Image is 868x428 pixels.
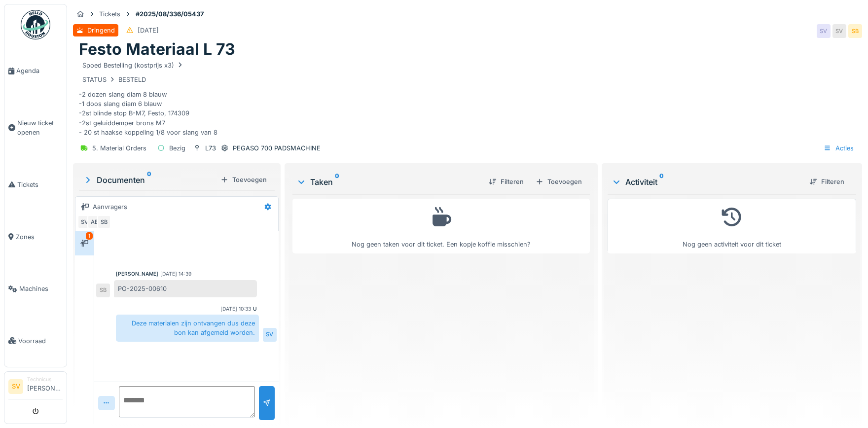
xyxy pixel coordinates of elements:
div: Toevoegen [217,173,271,186]
img: Badge_color-CXgf-gQk.svg [21,10,50,39]
div: L73 [205,143,216,153]
div: SV [263,328,277,342]
a: Tickets [4,159,67,211]
a: Nieuw ticket openen [4,97,67,159]
div: [DATE] 10:33 [220,305,251,313]
div: SV [832,24,846,38]
div: Dringend [87,26,115,35]
span: Tickets [17,180,63,189]
sup: 0 [335,176,339,188]
div: Documenten [83,174,217,186]
div: AB [87,215,101,229]
div: [DATE] 14:39 [160,270,191,278]
div: Filteren [805,175,848,188]
a: Machines [4,263,67,315]
a: Zones [4,211,67,263]
div: Aanvragers [93,202,127,212]
div: Taken [296,176,481,188]
div: SB [97,215,111,229]
div: U [253,305,257,313]
div: Technicus [27,376,63,383]
div: SV [77,215,91,229]
div: PO-2025-00610 [114,280,257,297]
span: Machines [19,284,63,293]
a: SV Technicus[PERSON_NAME] [8,376,63,399]
div: Toevoegen [532,175,586,188]
div: Acties [819,141,858,155]
div: PEGASO 700 PADSMACHINE [233,143,321,153]
sup: 0 [147,174,151,186]
div: -2 dozen slang diam 8 blauw -1 doos slang diam 6 blauw -2st blinde stop B-M7, Festo, 174309 -2st ... [79,59,856,137]
div: Nog geen taken voor dit ticket. Een kopje koffie misschien? [299,203,583,249]
div: Spoed Bestelling (kostprijs x3) [82,61,184,70]
div: 1 [86,232,93,240]
li: SV [8,379,23,394]
span: Agenda [16,66,63,75]
div: [PERSON_NAME] [116,270,158,278]
div: 5. Material Orders [92,143,146,153]
div: Filteren [485,175,528,188]
div: Deze materialen zijn ontvangen dus deze bon kan afgemeld worden. [116,315,259,341]
span: Nieuw ticket openen [17,118,63,137]
h1: Festo Materiaal L 73 [79,40,235,59]
strong: #2025/08/336/05437 [132,9,208,19]
div: Bezig [169,143,185,153]
a: Agenda [4,45,67,97]
a: Voorraad [4,315,67,367]
sup: 0 [659,176,664,188]
div: [DATE] [138,26,159,35]
div: SV [817,24,831,38]
div: STATUS BESTELD [82,75,146,84]
div: SB [96,284,110,297]
span: Zones [16,232,63,242]
div: Tickets [99,9,120,19]
div: SB [848,24,862,38]
li: [PERSON_NAME] [27,376,63,397]
div: Nog geen activiteit voor dit ticket [614,203,850,249]
span: Voorraad [18,336,63,346]
div: Activiteit [612,176,801,188]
